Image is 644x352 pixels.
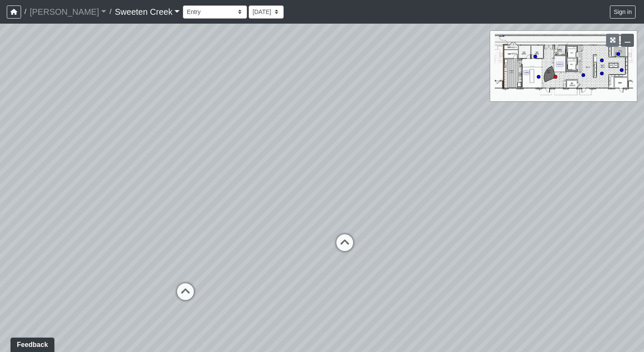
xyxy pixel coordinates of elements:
a: [PERSON_NAME] [30,3,106,20]
button: Sign in [610,5,636,19]
span: / [106,3,115,20]
a: Sweeten Creek [115,3,180,20]
iframe: Ybug feedback widget [6,335,56,352]
span: / [21,3,30,20]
